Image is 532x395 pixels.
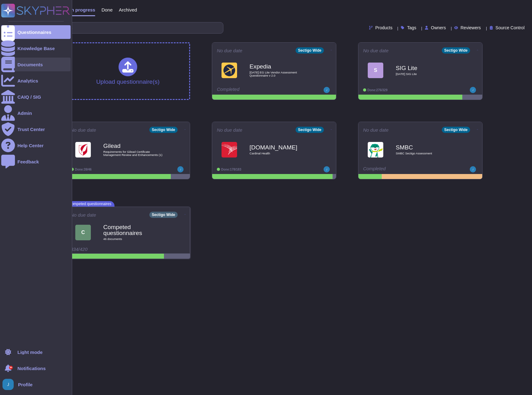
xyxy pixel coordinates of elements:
a: Help Center [1,139,71,152]
img: user [470,87,476,93]
div: Upload questionnaire(s) [96,58,160,85]
span: Profile [18,382,33,387]
a: Feedback [1,155,71,168]
a: Analytics [1,74,71,87]
span: Done: 178/183 [221,168,241,171]
span: 46 document s [103,237,166,241]
span: Products [375,26,392,30]
img: user [177,166,184,172]
div: Completed [217,87,293,93]
img: user [2,379,14,390]
div: Analytics [17,78,38,83]
img: user [324,166,330,172]
span: Cardinal Health [250,152,312,155]
a: Knowledge Base [1,41,71,55]
span: Tags [407,26,416,30]
b: [DOMAIN_NAME] [250,144,312,150]
div: 9+ [9,366,13,369]
div: Sectigo Wide [149,212,178,218]
img: Logo [368,142,383,158]
span: 334/420 [71,247,87,252]
div: Help Center [17,143,44,148]
img: user [470,166,476,172]
a: CAIQ / SIG [1,90,71,104]
img: Logo [222,63,237,78]
a: Questionnaires [1,25,71,39]
span: Reviewers [460,26,481,30]
span: [DATE] SIG Lite [396,73,458,76]
span: Done [101,7,113,12]
div: Feedback [17,159,39,164]
span: [DATE] EG Lite Vendor Assessment Questionnaire v 2.0 [250,71,312,77]
a: Trust Center [1,122,71,136]
div: Light mode [17,350,43,355]
span: No due date [363,48,389,53]
b: SMBC [396,144,458,150]
span: Requirements for Gilead Certificate Management Review and Enhancements (1) [103,150,166,156]
div: Trust Center [17,127,45,132]
input: Search by keywords [25,22,223,33]
b: Gilead [103,143,166,149]
span: Archived [119,7,137,12]
div: Admin [17,111,32,115]
span: SMBC Sectigo Assessment [396,152,458,155]
b: Competed questionnaires [103,224,166,236]
div: Sectigo Wide [442,47,470,54]
div: Sectigo Wide [296,47,324,54]
span: Notifications [17,366,46,371]
img: Logo [75,142,91,158]
span: No due date [71,128,96,132]
span: No due date [71,213,96,217]
img: user [324,87,330,93]
span: Done: 276/329 [367,88,388,92]
div: Questionnaires [17,30,51,35]
span: In progress [70,7,95,12]
b: Expedia [250,63,312,69]
div: Sectigo Wide [442,127,470,133]
div: S [368,63,383,78]
button: user [1,378,18,391]
a: Documents [1,58,71,71]
div: Completed [363,166,439,172]
a: Admin [1,106,71,120]
span: No due date [363,128,389,132]
div: C [75,225,91,240]
span: Source Control [496,26,525,30]
span: Owners [431,26,446,30]
div: CAIQ / SIG [17,95,41,99]
img: Logo [222,142,237,158]
div: Documents [17,62,43,67]
div: Sectigo Wide [149,127,178,133]
div: Sectigo Wide [296,127,324,133]
div: Knowledge Base [17,46,55,51]
span: Done: 39/46 [75,168,91,171]
span: No due date [217,128,242,132]
b: SIG Lite [396,65,458,71]
span: No due date [217,48,242,53]
span: Competed questionnaires [66,201,114,207]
